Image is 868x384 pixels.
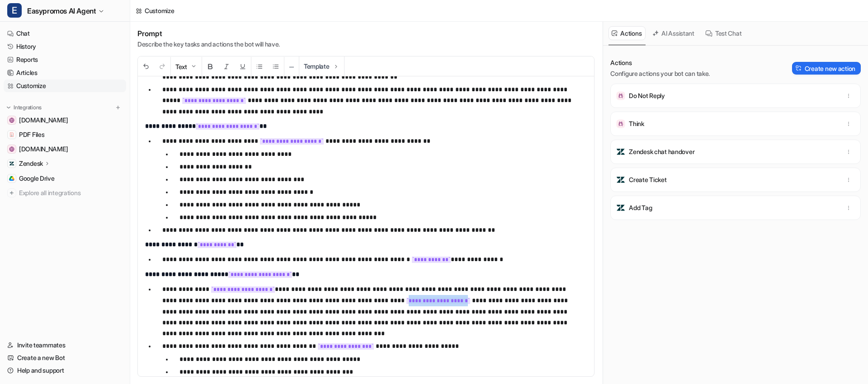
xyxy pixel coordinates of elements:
img: Unordered List [256,63,263,70]
a: Chat [4,27,126,40]
img: Template [332,63,340,70]
button: Bold [202,57,218,76]
span: PDF Files [19,130,44,139]
img: Add Tag icon [616,203,625,212]
button: Redo [154,57,170,76]
div: Customize [145,6,174,15]
a: www.easypromosapp.com[DOMAIN_NAME] [4,143,126,155]
button: Text [171,57,202,76]
a: Reports [4,53,126,66]
span: Explore all integrations [19,186,123,200]
img: Google Drive [9,176,14,181]
a: Articles [4,66,126,79]
img: Ordered List [272,63,279,70]
button: Template [299,56,344,76]
p: Describe the key tasks and actions the bot will have. [137,40,280,49]
button: Italic [218,57,235,76]
button: Integrations [4,103,44,112]
img: www.easypromosapp.com [9,146,14,152]
span: Easypromos AI Agent [27,5,96,17]
img: explore all integrations [7,188,16,197]
button: Ordered List [268,57,284,76]
a: Customize [4,80,126,92]
a: Google DriveGoogle Drive [4,172,126,185]
p: Add Tag [629,203,652,212]
p: Integrations [14,104,42,111]
button: Create new action [792,62,861,75]
img: Create action [796,65,802,71]
img: Do Not Reply icon [616,91,625,100]
img: Zendesk chat handover icon [616,147,625,156]
button: AI Assistant [649,26,698,40]
span: E [7,3,22,18]
img: menu_add.svg [115,104,121,111]
img: Dropdown Down Arrow [190,63,197,70]
p: Actions [610,58,710,67]
button: Actions [609,26,646,40]
a: Help and support [4,364,126,377]
button: Unordered List [251,57,268,76]
img: expand menu [5,104,12,111]
img: Underline [239,63,246,70]
img: Redo [159,63,166,70]
img: easypromos-apiref.redoc.ly [9,117,14,123]
p: Create Ticket [629,175,666,184]
img: Create Ticket icon [616,175,625,184]
a: PDF FilesPDF Files [4,128,126,141]
span: [DOMAIN_NAME] [19,145,68,154]
span: Google Drive [19,174,55,183]
p: Zendesk [19,159,43,168]
a: easypromos-apiref.redoc.ly[DOMAIN_NAME] [4,114,126,126]
button: Underline [235,57,251,76]
img: Undo [142,63,150,70]
button: ─ [284,57,299,76]
button: Undo [138,57,154,76]
img: Italic [223,63,230,70]
img: Think icon [616,119,625,128]
button: Test Chat [702,26,745,40]
p: Configure actions your bot can take. [610,69,710,78]
img: Zendesk [9,161,14,166]
img: Bold [207,63,214,70]
h1: Prompt [137,29,280,38]
p: Think [629,119,644,128]
a: Explore all integrations [4,187,126,199]
span: [DOMAIN_NAME] [19,116,68,125]
a: Invite teammates [4,339,126,351]
a: Create a new Bot [4,351,126,364]
a: History [4,40,126,53]
p: Zendesk chat handover [629,147,694,156]
p: Do Not Reply [629,91,665,100]
img: PDF Files [9,132,14,137]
